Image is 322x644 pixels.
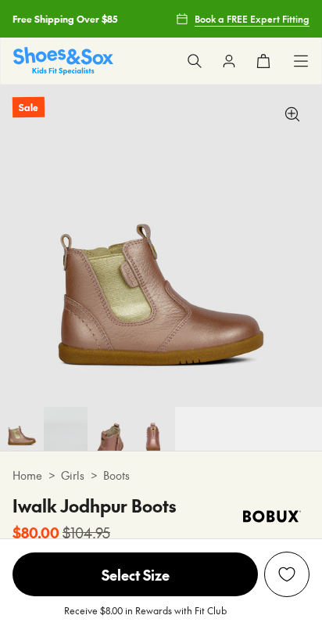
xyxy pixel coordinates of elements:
[234,493,309,540] img: Vendor logo
[13,493,176,519] h4: Iwalk Jodhpur Boots
[195,12,309,26] span: Book a FREE Expert Fitting
[13,552,258,597] button: Select Size
[131,407,175,451] img: 8_1
[264,552,309,597] button: Add to Wishlist
[64,603,227,631] p: Receive $8.00 in Rewards with Fit Club
[88,407,131,451] img: 7_1
[13,97,45,118] p: Sale
[13,552,258,596] span: Select Size
[13,47,113,74] img: SNS_Logo_Responsive.svg
[13,467,309,484] div: > >
[13,467,42,484] a: Home
[63,522,110,543] s: $104.95
[176,5,309,33] a: Book a FREE Expert Fitting
[13,47,113,74] a: Shoes & Sox
[103,467,130,484] a: Boots
[61,467,84,484] a: Girls
[13,522,59,543] b: $80.00
[44,407,88,451] a: Iwalk Jodhpur Boots Rose Gold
